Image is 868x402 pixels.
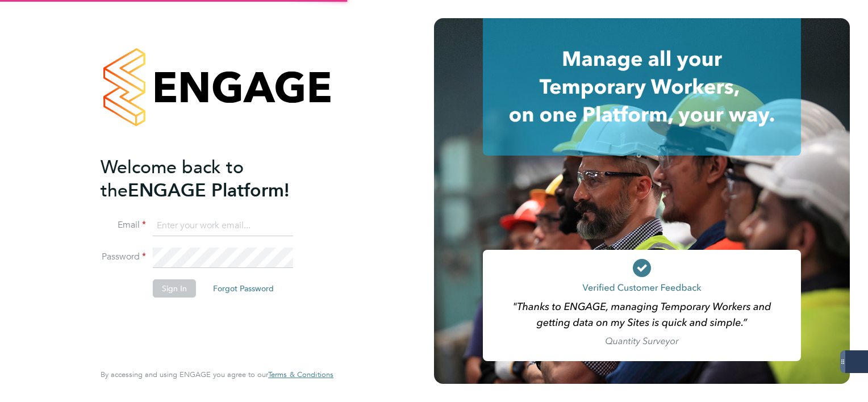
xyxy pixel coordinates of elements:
[204,279,283,298] button: Forgot Password
[101,251,146,263] label: Password
[268,370,333,379] span: Terms & Conditions
[101,156,322,202] h2: ENGAGE Platform!
[101,156,244,202] span: Welcome back to the
[268,370,333,379] a: Terms & Conditions
[153,216,293,236] input: Enter your work email...
[153,279,196,298] button: Sign In
[101,370,333,379] span: By accessing and using ENGAGE you agree to our
[101,219,146,231] label: Email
